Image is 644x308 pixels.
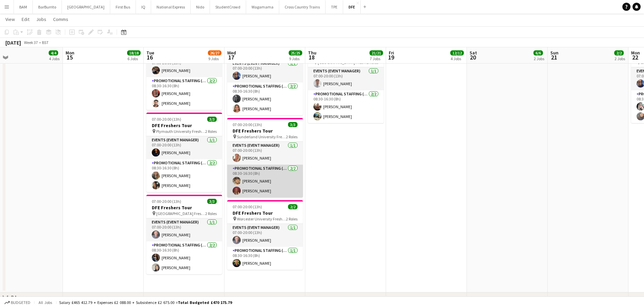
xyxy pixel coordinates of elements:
span: 07:00-20:00 (13h) [233,122,262,127]
span: Thu [308,50,316,56]
app-job-card: 07:00-20:00 (13h)3/3DFE Freshers Tour [PERSON_NAME] University Freshers Fair2 RolesEvents (Event ... [227,36,303,115]
span: All jobs [37,300,53,305]
span: Wed [227,50,236,56]
span: Sunderland University Freshers Fair [237,134,286,139]
span: 07:00-20:00 (13h) [233,204,262,209]
span: 2 Roles [205,211,217,216]
button: Nido [191,0,210,14]
a: Jobs [33,15,49,24]
span: Worcester University Freshers Fair [237,216,286,221]
span: Comms [53,16,68,22]
div: 4 Jobs [451,56,463,61]
div: BST [42,40,49,45]
span: Week 37 [22,40,39,45]
button: Budgeted [3,299,31,306]
div: [DATE] [5,39,21,46]
div: 2 Jobs [534,56,544,61]
span: [GEOGRAPHIC_DATA] Freshers Fair [156,211,205,216]
button: Wagamama [246,0,279,14]
span: 2 Roles [286,216,297,221]
button: IQ [136,0,151,14]
span: 17 [226,53,236,61]
span: 21 [549,53,558,61]
app-job-card: 07:00-20:00 (13h)3/3DFE Freshers Tour Sunderland University Freshers Fair2 RolesEvents (Event Man... [227,118,303,197]
span: 2 Roles [286,134,297,139]
span: 26/27 [208,50,221,55]
span: 25/25 [289,50,302,55]
div: BA [11,294,17,301]
app-card-role: Events (Event Manager)1/107:00-20:00 (13h)[PERSON_NAME] [227,224,303,247]
span: 18 [307,53,316,61]
span: 2/2 [288,204,297,209]
app-card-role: Promotional Staffing (Brand Ambassadors)2/208:30-16:30 (8h)[PERSON_NAME][PERSON_NAME] [146,159,222,192]
span: Total Budgeted £470 175.79 [178,300,232,305]
a: Comms [50,15,71,24]
app-card-role: Events (Event Manager)1/107:00-20:00 (13h)[PERSON_NAME] [146,136,222,159]
button: BarBurrito [33,0,62,14]
span: Sat [470,50,477,56]
button: BAM [14,0,33,14]
button: StudentCrowd [210,0,246,14]
div: 7 Jobs [370,56,383,61]
span: 20 [469,53,477,61]
app-card-role: Promotional Staffing (Brand Ambassadors)2/208:30-16:30 (8h)[PERSON_NAME][PERSON_NAME] [146,241,222,274]
app-card-role: Promotional Staffing (Brand Ambassadors)2/208:30-16:30 (8h)[PERSON_NAME][PERSON_NAME] [227,165,303,197]
app-card-role: Promotional Staffing (Brand Ambassadors)2/208:30-16:30 (8h)[PERSON_NAME][PERSON_NAME] [227,82,303,115]
div: 9 Jobs [208,56,221,61]
span: 18/18 [127,50,141,55]
app-card-role: Events (Event Manager)1/107:00-20:00 (13h)[PERSON_NAME] [146,218,222,241]
span: Mon [66,50,74,56]
h3: DFE Freshers Tour [227,210,303,216]
span: 3/3 [207,117,217,122]
app-job-card: 07:00-20:00 (13h)3/3DFE Freshers Tour [GEOGRAPHIC_DATA] Freshers Fair2 RolesEvents (Event Manager... [146,195,222,274]
app-card-role: Events (Event Manager)1/107:00-20:00 (13h)[PERSON_NAME] [227,142,303,165]
span: 15 [65,53,74,61]
span: Plymouth University Freshers Fair [156,129,205,134]
div: 4 Jobs [49,56,59,61]
span: 16 [145,53,154,61]
app-job-card: 07:00-20:00 (13h)3/3DFE Freshers Tour [GEOGRAPHIC_DATA] Freshers Fair2 RolesEvents (Event Manager... [308,44,384,123]
a: View [3,15,18,24]
div: 6 Jobs [127,56,140,61]
div: 07:00-20:00 (13h)2/2DFE Freshers Tour Worcester University Freshers Fair2 RolesEvents (Event Mana... [227,200,303,270]
span: 3/3 [288,122,297,127]
div: 2 Jobs [615,56,625,61]
div: 9 Jobs [289,56,302,61]
app-card-role: Events (Event Manager)1/107:00-20:00 (13h)[PERSON_NAME] [146,54,222,77]
h3: DFE Freshers Tour [227,128,303,134]
button: Cross Country Trains [279,0,326,14]
app-job-card: 07:00-20:00 (13h)3/3DFE Freshers Tour Middlesex University Freshers Fair2 RolesEvents (Event Mana... [146,30,222,110]
app-card-role: Promotional Staffing (Brand Ambassadors)2/208:30-16:30 (8h)[PERSON_NAME][PERSON_NAME] [308,90,384,123]
span: 07:00-20:00 (13h) [152,117,181,122]
span: Sun [550,50,558,56]
app-card-role: Promotional Staffing (Brand Ambassadors)1/108:30-16:30 (8h)[PERSON_NAME] [227,247,303,270]
span: 4/4 [49,50,58,55]
button: National Express [151,0,191,14]
span: Tue [146,50,154,56]
span: View [5,16,15,22]
span: 12/12 [450,50,464,55]
button: DFE [343,0,361,14]
app-job-card: 07:00-20:00 (13h)3/3DFE Freshers Tour Plymouth University Freshers Fair2 RolesEvents (Event Manag... [146,113,222,192]
button: TPE [326,0,343,14]
app-card-role: Promotional Staffing (Brand Ambassadors)2/208:30-16:30 (8h)[PERSON_NAME][PERSON_NAME] [146,77,222,110]
span: 6/6 [533,50,543,55]
h3: DFE Freshers Tour [146,122,222,128]
app-card-role: Events (Event Manager)1/107:00-20:00 (13h)[PERSON_NAME] [308,67,384,90]
button: [GEOGRAPHIC_DATA] [62,0,110,14]
span: 22 [630,53,640,61]
app-card-role: Events (Event Manager)1/107:00-20:00 (13h)[PERSON_NAME] [227,60,303,82]
span: Mon [631,50,640,56]
span: 07:00-20:00 (13h) [152,199,181,204]
span: 3/3 [207,199,217,204]
span: Budgeted [11,300,30,305]
span: 2/2 [614,50,624,55]
div: Salary £465 412.79 + Expenses £2 088.00 + Subsistence £2 675.00 = [59,300,232,305]
span: Edit [22,16,29,22]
